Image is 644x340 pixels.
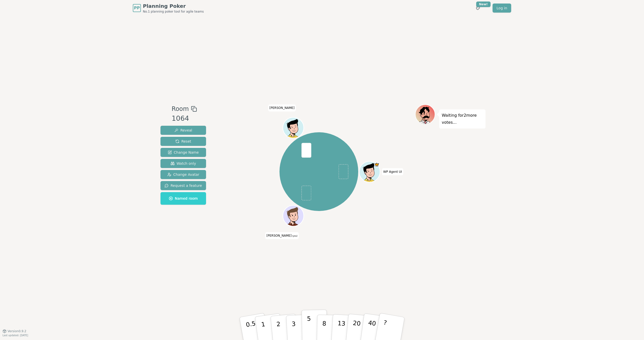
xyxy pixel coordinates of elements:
span: Last updated: [DATE] [3,334,28,337]
span: WP Agent UI is the host [374,162,380,167]
button: Change Avatar [160,170,206,179]
button: Named room [160,192,206,205]
span: No.1 planning poker tool for agile teams [143,10,204,14]
span: (you) [292,235,298,237]
span: Reveal [174,128,192,133]
button: Watch only [160,159,206,168]
span: Watch only [171,161,196,166]
span: Change Avatar [167,172,199,177]
button: Reveal [160,126,206,135]
button: Request a feature [160,181,206,190]
a: Log in [493,4,511,13]
button: Change Name [160,148,206,157]
span: Named room [169,196,198,201]
span: Room [172,104,189,113]
span: Click to change your name [268,104,296,111]
div: 1064 [172,113,197,124]
div: New! [476,2,491,7]
span: Click to change your name [382,168,403,175]
span: Planning Poker [143,3,204,10]
span: Version 0.9.2 [8,329,26,333]
span: Click to change your name [265,232,299,239]
button: New! [473,4,482,13]
a: PPPlanning PokerNo.1 planning poker tool for agile teams [133,3,204,14]
span: Request a feature [165,183,202,188]
span: PP [134,5,140,11]
button: Click to change your avatar [284,206,303,226]
button: Reset [160,137,206,146]
span: Reset [175,139,191,144]
span: Change Name [168,150,199,155]
button: Version0.9.2 [3,329,26,333]
p: Waiting for 2 more votes... [442,112,483,126]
